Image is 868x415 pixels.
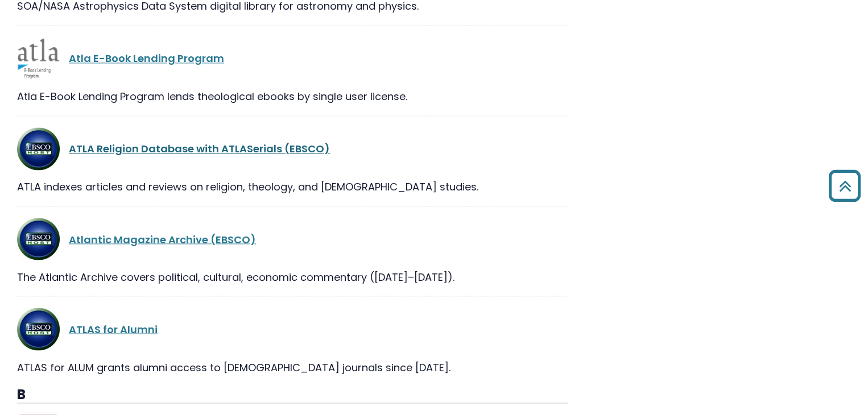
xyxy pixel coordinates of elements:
[69,51,224,65] a: Atla E-Book Lending Program
[17,359,568,375] div: ATLAS for ALUM grants alumni access to [DEMOGRAPHIC_DATA] journals since [DATE].
[17,386,568,403] h3: B
[69,142,330,156] a: ATLA Religion Database with ATLASerials (EBSCO)
[17,179,568,194] div: ATLA indexes articles and reviews on religion, theology, and [DEMOGRAPHIC_DATA] studies.
[17,89,568,104] div: Atla E-Book Lending Program lends theological ebooks by single user license.
[69,232,256,246] a: Atlantic Magazine Archive (EBSCO)
[824,175,865,196] a: Back to Top
[17,308,60,350] img: ATLA Religion Database
[17,269,568,284] div: The Atlantic Archive covers political, cultural, economic commentary ([DATE]–[DATE]).
[69,322,158,336] a: ATLAS for Alumni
